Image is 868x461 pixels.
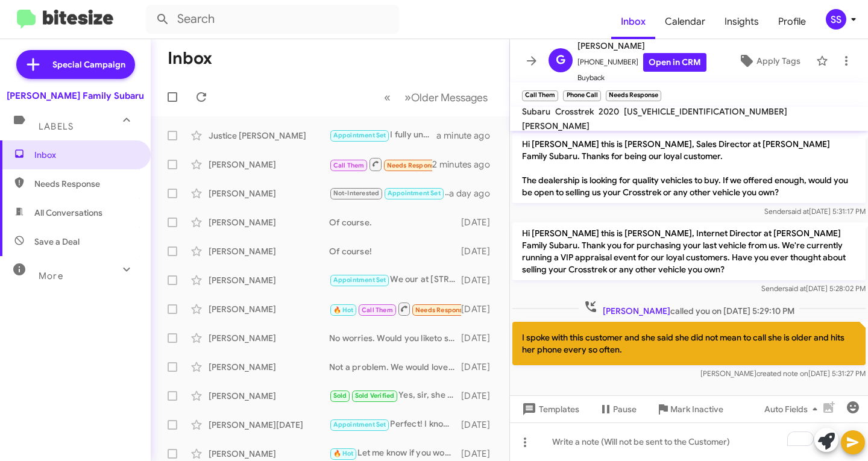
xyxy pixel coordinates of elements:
[355,392,395,400] span: Sold Verified
[461,361,500,373] div: [DATE]
[589,398,646,420] button: Pause
[209,158,329,171] div: [PERSON_NAME]
[606,90,661,101] small: Needs Response
[39,271,63,281] span: More
[715,4,769,39] a: Insights
[329,216,461,228] div: Of course.
[329,273,461,287] div: We our at [STREET_ADDRESS][DATE].
[209,274,329,286] div: [PERSON_NAME]
[700,369,866,378] span: [PERSON_NAME] [DATE] 5:31:27 PM
[764,207,866,216] span: Sender [DATE] 5:31:17 PM
[510,398,589,420] button: Templates
[52,58,125,71] span: Special Campaign
[512,322,866,365] p: I spoke with this customer and she said she did not mean to call she is older and hits her phone ...
[34,178,137,190] span: Needs Response
[411,91,488,104] span: Older Messages
[333,306,354,314] span: 🔥 Hot
[333,421,386,428] span: Appointment Set
[461,274,500,286] div: [DATE]
[816,9,855,30] button: SS
[329,157,432,172] div: Inbound Call
[461,216,500,228] div: [DATE]
[599,106,619,117] span: 2020
[563,90,600,101] small: Phone Call
[603,306,670,316] span: [PERSON_NAME]
[436,130,500,142] div: a minute ago
[769,4,816,39] a: Profile
[168,49,212,68] h1: Inbox
[209,390,329,402] div: [PERSON_NAME]
[333,162,365,169] span: Call Them
[522,106,550,117] span: Subaru
[643,53,706,72] a: Open in CRM
[387,162,438,169] span: Needs Response
[329,186,449,200] div: 👍
[329,245,461,257] div: Of course!
[670,398,723,420] span: Mark Inactive
[209,303,329,315] div: [PERSON_NAME]
[826,9,846,30] div: SS
[461,390,500,402] div: [DATE]
[512,222,866,280] p: Hi [PERSON_NAME] this is [PERSON_NAME], Internet Director at [PERSON_NAME] Family Subaru. Thank y...
[611,4,655,39] a: Inbox
[646,398,733,420] button: Mark Inactive
[510,422,868,461] div: To enrich screen reader interactions, please activate Accessibility in Grammarly extension settings
[449,187,500,199] div: a day ago
[579,299,799,317] span: called you on [DATE] 5:29:10 PM
[788,207,809,216] span: said at
[432,158,500,171] div: 2 minutes ago
[624,106,787,117] span: [US_VEHICLE_IDENTIFICATION_NUMBER]
[577,39,706,53] span: [PERSON_NAME]
[39,121,74,132] span: Labels
[728,50,810,72] button: Apply Tags
[329,418,461,431] div: Perfect! I know the last time you were here you and your wife were looking at vehicles. When woul...
[333,276,386,284] span: Appointment Set
[329,389,461,403] div: Yes, sir, she sure is great! Oh yes sir i was here when it was happening. We had our IT director ...
[522,90,558,101] small: Call Them
[764,398,822,420] span: Auto Fields
[329,332,461,344] div: No worries. Would you liketo stop in to check them out and have a information gathering day?
[613,398,637,420] span: Pause
[461,332,500,344] div: [DATE]
[209,187,329,199] div: [PERSON_NAME]
[397,85,495,110] button: Next
[577,72,706,84] span: Buyback
[209,245,329,257] div: [PERSON_NAME]
[34,236,80,248] span: Save a Deal
[209,361,329,373] div: [PERSON_NAME]
[756,369,808,378] span: created note on
[415,306,467,314] span: Needs Response
[329,128,436,142] div: I fully understand. Is it currently in our service department?
[333,450,354,457] span: 🔥 Hot
[577,53,706,72] span: [PHONE_NUMBER]
[461,419,500,431] div: [DATE]
[209,419,329,431] div: [PERSON_NAME][DATE]
[556,51,565,70] span: G
[16,50,135,79] a: Special Campaign
[761,284,866,293] span: Sender [DATE] 5:28:02 PM
[461,303,500,315] div: [DATE]
[333,189,380,197] span: Not-Interested
[756,50,800,72] span: Apply Tags
[209,130,329,142] div: Justice [PERSON_NAME]
[520,398,579,420] span: Templates
[34,207,102,219] span: All Conversations
[655,4,715,39] a: Calendar
[209,216,329,228] div: [PERSON_NAME]
[209,332,329,344] div: [PERSON_NAME]
[377,85,398,110] button: Previous
[388,189,441,197] span: Appointment Set
[209,448,329,460] div: [PERSON_NAME]
[384,90,391,105] span: «
[329,447,461,460] div: Let me know if you would liek to set up some time for us to appraise your vehicle.
[329,361,461,373] div: Not a problem. We would love to assist you when you are ready to check them out again!
[333,131,386,139] span: Appointment Set
[333,392,347,400] span: Sold
[377,85,495,110] nav: Page navigation example
[461,448,500,460] div: [DATE]
[34,149,137,161] span: Inbox
[522,121,590,131] span: [PERSON_NAME]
